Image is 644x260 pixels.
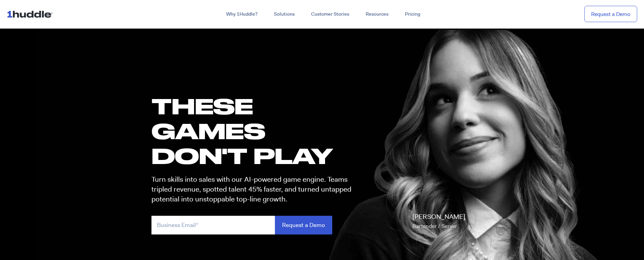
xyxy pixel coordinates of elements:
a: Request a Demo [584,6,637,22]
input: Business Email* [151,216,275,234]
input: Request a Demo [275,216,332,234]
a: Pricing [397,8,428,20]
img: ... [7,7,56,20]
a: Customer Stories [303,8,357,20]
h1: these GAMES DON'T PLAY [151,94,357,168]
a: Resources [357,8,397,20]
span: Bartender / Server [412,223,457,230]
a: Why 1Huddle? [218,8,266,20]
a: Solutions [266,8,303,20]
p: [PERSON_NAME] [412,212,465,231]
p: Turn skills into sales with our AI-powered game engine. Teams tripled revenue, spotted talent 45%... [151,175,357,205]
